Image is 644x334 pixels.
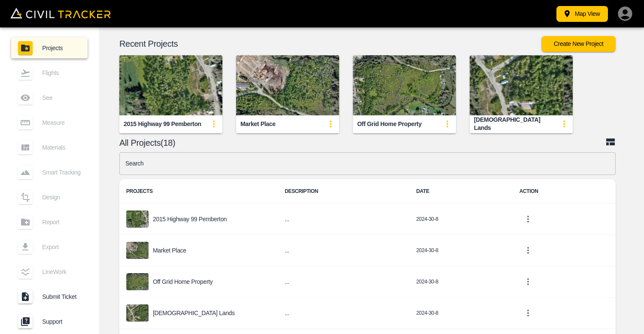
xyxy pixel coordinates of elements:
[410,204,513,235] td: 2024-30-8
[285,308,402,319] h6: ...
[285,277,402,287] h6: ...
[153,216,227,223] p: 2015 Highway 99 Pemberton
[153,278,213,285] p: Off Grid Home Property
[556,115,573,132] button: update-card-details
[285,245,402,256] h6: ...
[126,304,149,322] img: project-image
[11,311,88,332] a: Support
[353,55,456,115] img: Off Grid Home Property
[541,36,616,52] button: Create New Project
[119,139,605,146] p: All Projects(18)
[285,214,402,225] h6: ...
[126,211,149,228] img: project-image
[153,247,186,254] p: Market Place
[126,242,149,259] img: project-image
[322,115,339,132] button: update-card-details
[119,55,222,115] img: 2015 Highway 99 Pemberton
[470,55,573,115] img: Church Lands
[153,310,235,316] p: [DEMOGRAPHIC_DATA] Lands
[236,55,339,115] img: Market Place
[410,266,513,298] td: 2024-30-8
[240,120,276,128] div: Market Place
[410,235,513,266] td: 2024-30-8
[556,6,608,22] button: Map View
[42,45,81,51] span: Projects
[410,298,513,329] td: 2024-30-8
[439,115,456,132] button: update-card-details
[11,38,88,58] a: Projects
[42,318,81,325] span: Support
[474,116,556,132] div: [DEMOGRAPHIC_DATA] Lands
[126,273,149,290] img: project-image
[119,179,278,204] th: PROJECTS
[513,179,616,204] th: ACTION
[42,293,81,300] span: Submit Ticket
[205,115,222,132] button: update-card-details
[119,40,541,47] p: Recent Projects
[357,120,422,128] div: Off Grid Home Property
[278,179,409,204] th: DESCRIPTION
[10,8,111,18] img: Civil Tracker
[11,286,88,307] a: Submit Ticket
[410,179,513,204] th: DATE
[124,120,201,128] div: 2015 Highway 99 Pemberton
